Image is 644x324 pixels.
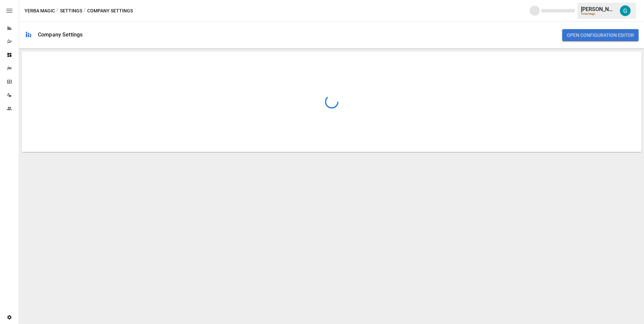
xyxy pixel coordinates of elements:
[84,7,86,15] div: /
[581,12,616,15] div: Yerba Magic
[616,1,635,20] button: Gavin Acres
[56,7,59,15] div: /
[24,7,55,15] button: Yerba Magic
[581,6,616,12] div: [PERSON_NAME]
[562,29,639,41] button: Open Configuration Editor
[60,7,82,15] button: Settings
[620,5,631,16] img: Gavin Acres
[38,31,83,38] div: Company Settings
